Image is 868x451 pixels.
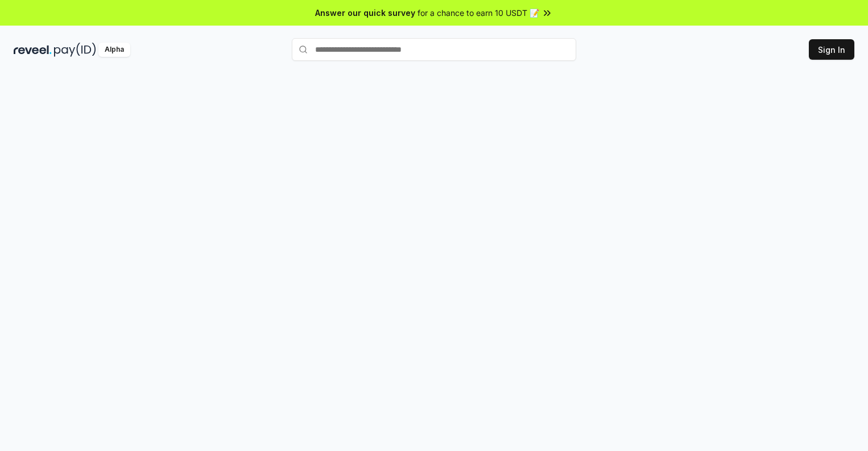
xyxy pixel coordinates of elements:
[54,43,96,57] img: pay_id
[809,39,854,60] button: Sign In
[14,43,52,57] img: reveel_dark
[315,7,415,19] span: Answer our quick survey
[418,7,539,19] span: for a chance to earn 10 USDT 📝
[98,43,130,57] div: Alpha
